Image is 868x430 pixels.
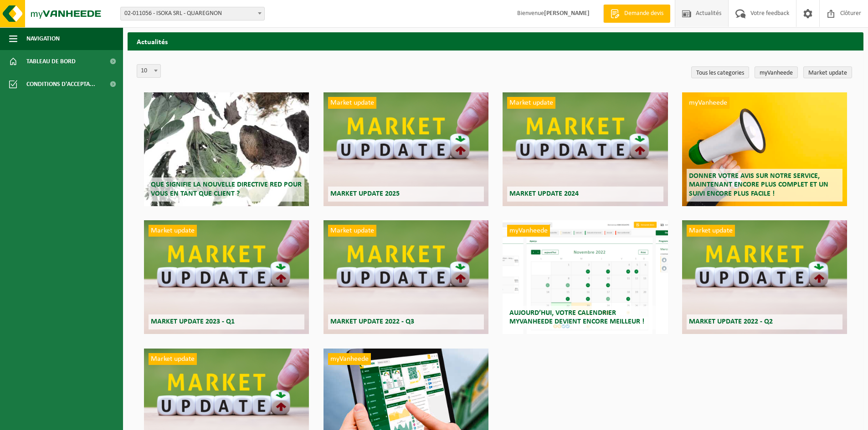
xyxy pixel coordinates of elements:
[144,220,309,334] a: Market update Market update 2023 - Q1
[689,318,773,325] span: Market update 2022 - Q2
[137,65,160,77] span: 10
[509,309,644,325] span: Aujourd’hui, votre calendrier myVanheede devient encore meilleur !
[328,353,371,365] span: myVanheede
[324,220,488,334] a: Market update Market update 2022 - Q3
[503,220,668,334] a: myVanheede Aujourd’hui, votre calendrier myVanheede devient encore meilleur !
[324,92,488,206] a: Market update Market update 2025
[507,225,550,237] span: myVanheede
[603,5,670,23] a: Demande devis
[682,92,847,206] a: myVanheede Donner votre avis sur notre service, maintenant encore plus complet et un suivi encore...
[121,7,264,20] span: 02-011056 - ISOKA SRL - QUAREGNON
[26,50,76,73] span: Tableau de bord
[503,92,668,206] a: Market update Market update 2024
[330,190,400,197] span: Market update 2025
[151,181,302,197] span: Que signifie la nouvelle directive RED pour vous en tant que client ?
[509,190,579,197] span: Market update 2024
[137,64,161,78] span: 10
[151,318,235,325] span: Market update 2023 - Q1
[26,73,95,96] span: Conditions d'accepta...
[622,9,666,18] span: Demande devis
[120,7,265,20] span: 02-011056 - ISOKA SRL - QUAREGNON
[144,92,309,206] a: Que signifie la nouvelle directive RED pour vous en tant que client ?
[328,225,376,237] span: Market update
[687,225,735,237] span: Market update
[689,172,828,197] span: Donner votre avis sur notre service, maintenant encore plus complet et un suivi encore plus facile !
[26,27,60,50] span: Navigation
[149,225,197,237] span: Market update
[507,97,555,109] span: Market update
[803,66,852,78] a: Market update
[149,353,197,365] span: Market update
[691,66,749,78] a: Tous les categories
[687,97,729,109] span: myVanheede
[128,32,863,50] h2: Actualités
[755,66,798,78] a: myVanheede
[544,10,590,17] strong: [PERSON_NAME]
[328,97,376,109] span: Market update
[682,220,847,334] a: Market update Market update 2022 - Q2
[330,318,414,325] span: Market update 2022 - Q3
